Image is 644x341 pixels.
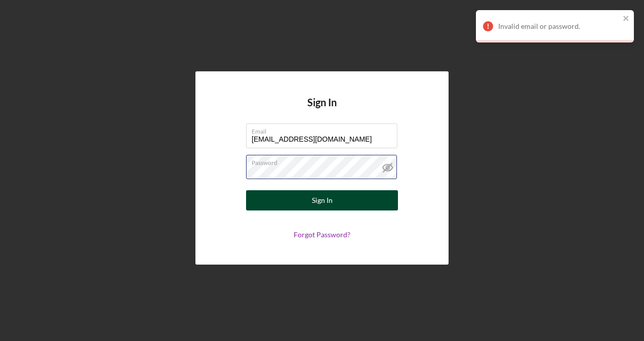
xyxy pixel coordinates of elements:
a: Forgot Password? [294,230,350,239]
div: Sign In [312,190,333,210]
label: Password [252,155,397,166]
button: close [623,14,630,24]
div: Invalid email or password. [498,22,620,30]
label: Email [252,124,397,135]
button: Sign In [246,190,398,210]
h4: Sign In [307,97,337,123]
